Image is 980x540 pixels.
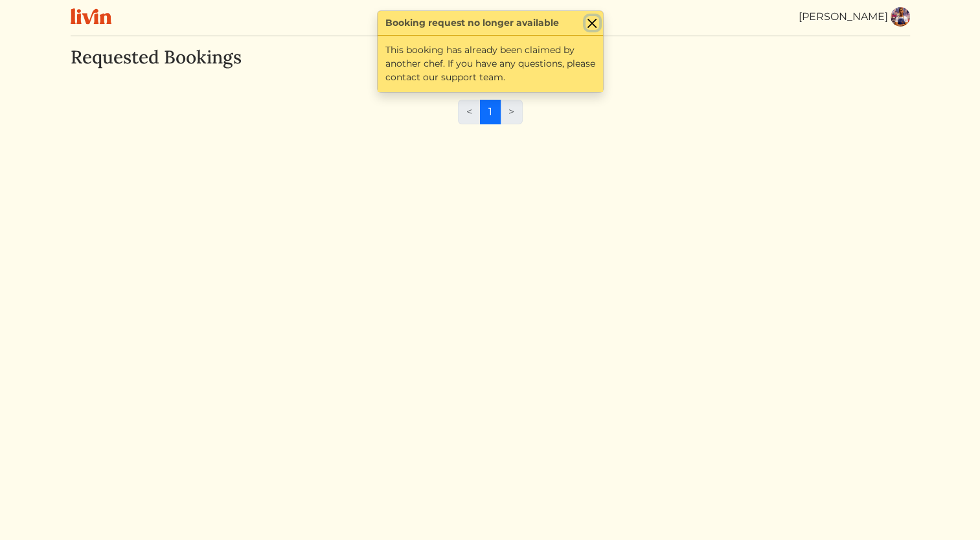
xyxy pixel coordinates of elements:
nav: Page [458,100,523,135]
a: 1 [480,100,501,124]
img: livin-logo-a0d97d1a881af30f6274990eb6222085a2533c92bbd1e4f22c21b4f0d0e3210c.svg [71,8,111,25]
div: [PERSON_NAME] [799,9,888,25]
button: Close [586,16,599,30]
h3: Requested Bookings [71,47,910,69]
strong: Booking request no longer available [385,16,559,30]
div: This booking has already been claimed by another chef. If you have any questions, please contact ... [378,36,603,92]
img: a09e5bf7981c309b4c08df4bb44c4a4f [891,7,910,27]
